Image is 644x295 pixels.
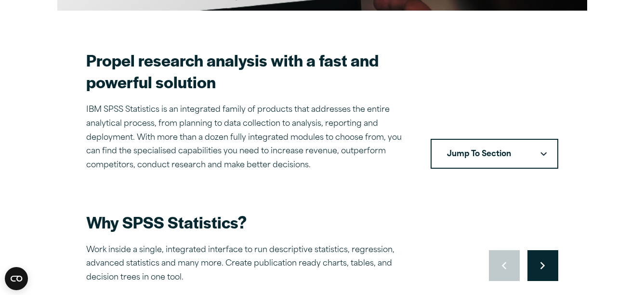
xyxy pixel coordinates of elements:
svg: Right pointing chevron [540,262,545,269]
p: IBM SPSS Statistics is an integrated family of products that addresses the entire analytical proc... [86,103,407,173]
button: Open CMP widget [5,267,28,290]
p: Work inside a single, integrated interface to run descriptive statistics, regression, advanced st... [86,243,423,285]
button: Jump To SectionDownward pointing chevron [431,139,558,169]
h2: Why SPSS Statistics? [86,211,423,233]
h2: Propel research analysis with a fast and powerful solution [86,49,407,93]
svg: Downward pointing chevron [540,152,547,156]
nav: Table of Contents [431,139,558,169]
button: Move to next slide [527,250,558,281]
